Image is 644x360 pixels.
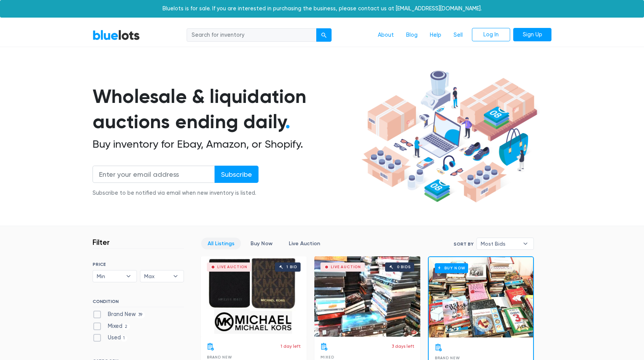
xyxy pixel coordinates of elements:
input: Enter your email address [93,166,215,183]
a: About [372,28,400,42]
h3: Filter [93,238,110,247]
span: 1 [121,336,127,342]
span: Brand New [207,355,232,359]
h1: Wholesale & liquidation auctions ending daily [93,84,359,135]
a: Live Auction [282,238,327,249]
img: hero-ee84e7d0318cb26816c560f6b4441b76977f77a177738b4e94f68c95b2b83dbb.png [359,67,540,206]
b: ▾ [517,238,533,249]
span: 39 [136,312,145,318]
a: BlueLots [93,29,140,41]
span: Brand New [435,356,460,360]
h6: PRICE [93,262,184,267]
a: All Listings [201,238,241,249]
span: Max [144,270,169,282]
a: Log In [472,28,510,42]
label: Sort By [454,241,473,248]
div: 0 bids [397,265,411,269]
input: Subscribe [215,166,259,183]
span: 2 [122,324,130,330]
div: Live Auction [331,265,361,269]
h6: CONDITION [93,299,184,307]
input: Search for inventory [187,28,317,42]
div: Live Auction [217,265,247,269]
div: 1 bid [286,265,297,269]
a: Help [424,28,447,42]
h2: Buy inventory for Ebay, Amazon, or Shopify. [93,138,359,151]
a: Live Auction 1 bid [201,256,307,337]
h6: Buy Now [435,263,468,273]
p: 1 day left [281,343,301,350]
b: ▾ [168,270,184,282]
a: Sign Up [513,28,551,42]
span: Most Bids [481,238,519,249]
a: Buy Now [244,238,279,249]
a: Blog [400,28,424,42]
b: ▾ [120,270,137,282]
span: Mixed [320,355,334,359]
a: Buy Now [429,257,533,337]
a: Sell [447,28,469,42]
a: Live Auction 0 bids [314,256,420,337]
label: Used [93,334,127,342]
label: Brand New [93,310,145,319]
label: Mixed [93,322,130,331]
span: . [285,110,290,133]
p: 3 days left [392,343,414,350]
span: Min [97,270,122,282]
div: Subscribe to be notified via email when new inventory is listed. [93,189,259,197]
